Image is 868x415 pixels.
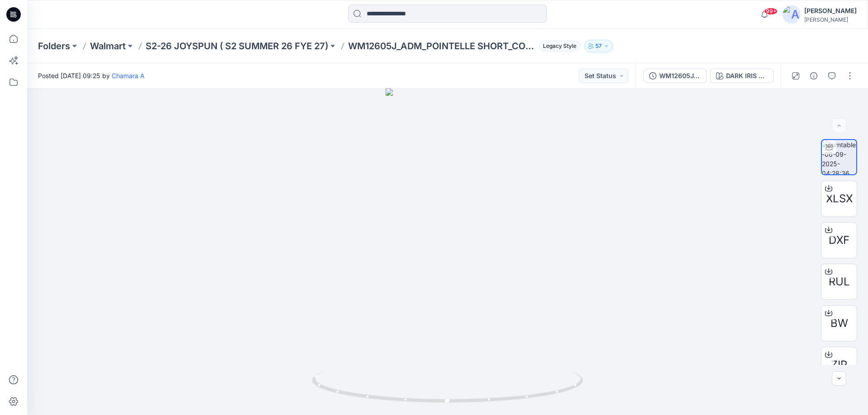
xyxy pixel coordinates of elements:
[595,41,602,51] p: 57
[831,357,847,373] span: ZIP
[348,40,535,52] p: WM12605J_ADM_POINTELLE SHORT_COLORWAY_REV5
[804,5,857,16] div: [PERSON_NAME]
[539,41,580,51] span: Legacy Style
[830,315,848,331] span: BW
[535,40,580,52] button: Legacy Style
[146,40,328,52] a: S2-26 JOYSPUN ( S2 SUMMER 26 FYE 27)
[804,16,857,23] div: [PERSON_NAME]
[764,8,778,15] span: 99+
[90,40,126,52] a: Walmart
[38,40,70,52] a: Folders
[829,274,850,290] span: RUL
[829,232,849,248] span: DXF
[726,71,768,81] div: DARK IRIS 2051146
[783,5,801,23] img: avatar
[822,140,856,174] img: turntable-06-09-2025-04:28:36
[38,71,144,80] span: Posted [DATE] 09:25 by
[710,69,774,83] button: DARK IRIS 2051146
[584,40,613,52] button: 57
[112,72,144,79] a: Chamara A
[826,191,853,207] span: XLSX
[643,69,707,83] button: WM12605J_ADM_POINTELLE SHORT_COLORWAY_REV5
[807,69,821,83] button: Details
[659,71,701,81] div: WM12605J_ADM_POINTELLE SHORT_COLORWAY_REV5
